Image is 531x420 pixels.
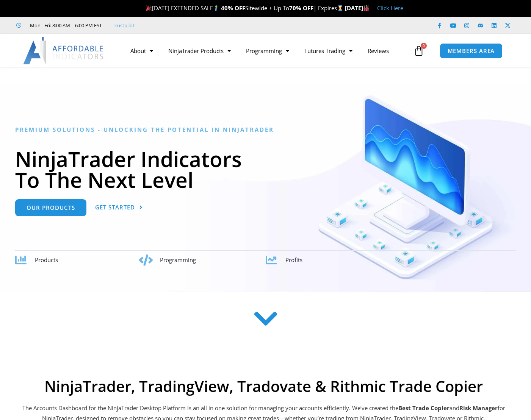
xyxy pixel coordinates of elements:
a: 0 [402,40,435,62]
span: Programming [160,256,196,264]
img: 🏌️‍♂️ [213,5,219,11]
span: Our Products [27,205,75,211]
h2: NinjaTrader, TradingView, Tradovate & Rithmic Trade Copier [21,377,506,395]
span: Mon - Fri: 8:00 AM – 6:00 PM EST [28,21,102,30]
a: Our Products [15,199,86,216]
a: MEMBERS AREA [440,43,503,59]
img: LogoAI | Affordable Indicators – NinjaTrader [23,37,105,64]
h6: Premium Solutions - Unlocking the Potential in NinjaTrader [15,126,516,133]
nav: Menu [123,42,412,59]
b: Best Trade Copier [398,404,450,412]
a: Get Started [95,199,143,216]
img: 🎉 [146,5,152,11]
a: NinjaTrader Products [161,42,238,59]
span: MEMBERS AREA [448,48,495,54]
a: Click Here [377,4,403,12]
span: Profits [285,256,302,264]
span: [DATE] EXTENDED SALE Sitewide + Up To | Expires [144,4,345,12]
strong: 40% OFF [221,4,245,12]
a: Reviews [360,42,396,59]
strong: 70% OFF [289,4,313,12]
img: ⌛ [337,5,343,11]
a: About [123,42,161,59]
img: 🏭 [363,5,369,11]
span: 0 [421,43,427,49]
span: Products [35,256,58,264]
a: Trustpilot [113,21,135,30]
a: Futures Trading [297,42,360,59]
strong: Risk Manager [459,404,498,412]
a: Programming [238,42,297,59]
strong: [DATE] [345,4,370,12]
span: Get Started [95,205,135,210]
h1: NinjaTrader Indicators To The Next Level [15,148,516,190]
